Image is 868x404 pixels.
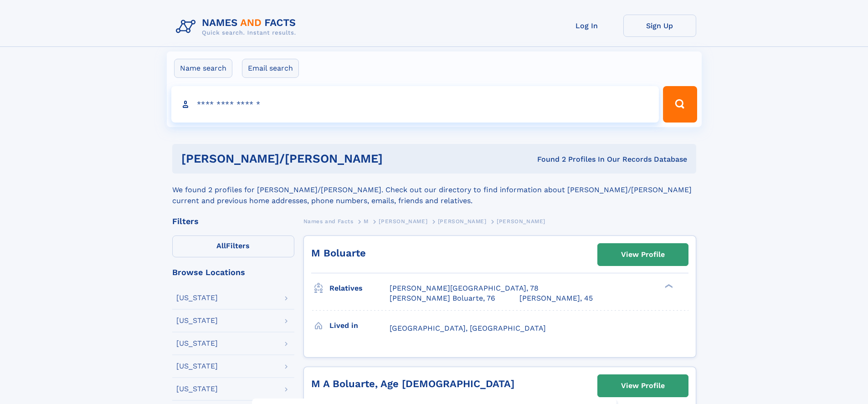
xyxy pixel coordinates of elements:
[390,293,495,303] a: [PERSON_NAME] Boluarte, 76
[621,244,665,265] div: View Profile
[176,317,218,324] div: [US_STATE]
[390,324,546,332] span: [GEOGRAPHIC_DATA], [GEOGRAPHIC_DATA]
[172,268,294,276] div: Browse Locations
[663,283,673,289] div: ❯
[623,15,696,37] a: Sign Up
[311,378,514,389] a: M A Boluarte, Age [DEMOGRAPHIC_DATA]
[176,363,218,370] div: [US_STATE]
[172,15,303,39] img: Logo Names and Facts
[390,283,539,293] a: [PERSON_NAME][GEOGRAPHIC_DATA], 78
[171,86,659,123] input: search input
[329,281,390,296] h3: Relatives
[519,293,593,303] a: [PERSON_NAME], 45
[598,375,688,397] a: View Profile
[172,235,294,257] label: Filters
[438,218,487,225] span: [PERSON_NAME]
[438,215,487,227] a: [PERSON_NAME]
[176,385,218,393] div: [US_STATE]
[663,86,697,123] button: Search Button
[176,340,218,347] div: [US_STATE]
[379,215,427,227] a: [PERSON_NAME]
[174,59,232,78] label: Name search
[621,375,665,396] div: View Profile
[497,218,545,225] span: [PERSON_NAME]
[329,318,390,333] h3: Lived in
[216,241,226,250] span: All
[172,217,294,225] div: Filters
[181,153,460,164] h1: [PERSON_NAME]/[PERSON_NAME]
[364,218,369,225] span: M
[242,59,299,78] label: Email search
[460,154,687,164] div: Found 2 Profiles In Our Records Database
[172,174,696,206] div: We found 2 profiles for [PERSON_NAME]/[PERSON_NAME]. Check out our directory to find information ...
[176,294,218,302] div: [US_STATE]
[379,218,427,225] span: [PERSON_NAME]
[303,215,354,227] a: Names and Facts
[364,215,369,227] a: M
[550,15,623,37] a: Log In
[598,244,688,266] a: View Profile
[311,247,366,259] a: M Boluarte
